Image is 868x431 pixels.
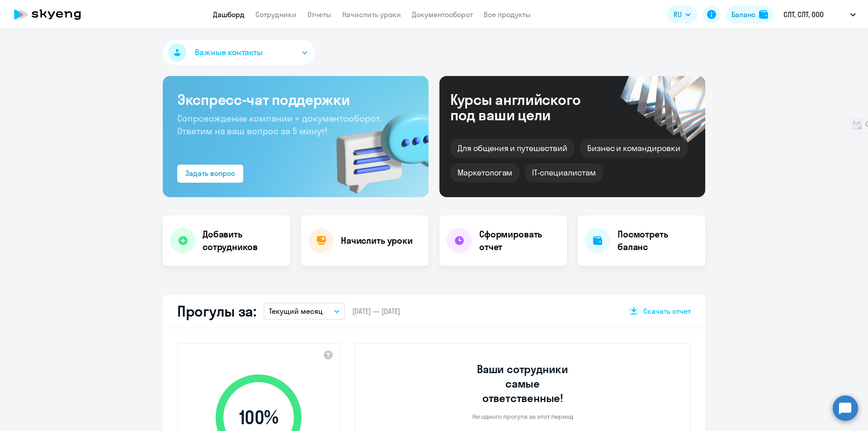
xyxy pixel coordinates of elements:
a: Все продукты [484,10,531,19]
div: Задать вопрос [185,168,235,179]
a: Дашборд [213,10,245,19]
h4: Посмотреть баланс [618,228,698,253]
span: 100 % [207,407,311,428]
div: IT-специалистам [525,163,603,182]
button: СЛТ, СЛТ, ООО [779,4,860,25]
div: Бизнес и командировки [580,139,688,158]
span: Важные контакты [195,47,263,58]
a: Начислить уроки [342,10,401,19]
h2: Прогулы за: [177,302,256,320]
button: Текущий месяц [264,303,345,320]
h3: Экспресс-чат поддержки [177,90,414,109]
a: Сотрудники [255,10,297,19]
div: Баланс [731,9,755,20]
button: Важные контакты [163,40,315,65]
h4: Сформировать отчет [479,228,560,253]
a: Отчеты [307,10,331,19]
span: [DATE] — [DATE] [352,306,400,316]
p: СЛТ, СЛТ, ООО [783,9,824,20]
div: Курсы английского под ваши цели [450,92,605,123]
button: Задать вопрос [177,165,243,183]
h4: Начислить уроки [341,234,413,247]
p: Ни одного прогула за этот период [472,412,573,421]
img: bg-img [323,95,429,197]
h4: Добавить сотрудников [203,228,283,253]
span: RU [674,9,682,20]
button: Балансbalance [726,5,774,24]
h3: Ваши сотрудники самые ответственные! [465,362,581,405]
p: Текущий месяц [269,306,323,317]
a: Документооборот [412,10,473,19]
div: Маркетологам [450,163,519,182]
button: RU [667,5,697,24]
span: Скачать отчет [643,306,691,316]
img: balance [759,10,768,19]
span: Сопровождение компании + документооборот. Ответим на ваш вопрос за 5 минут! [177,113,382,137]
div: Для общения и путешествий [450,139,575,158]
